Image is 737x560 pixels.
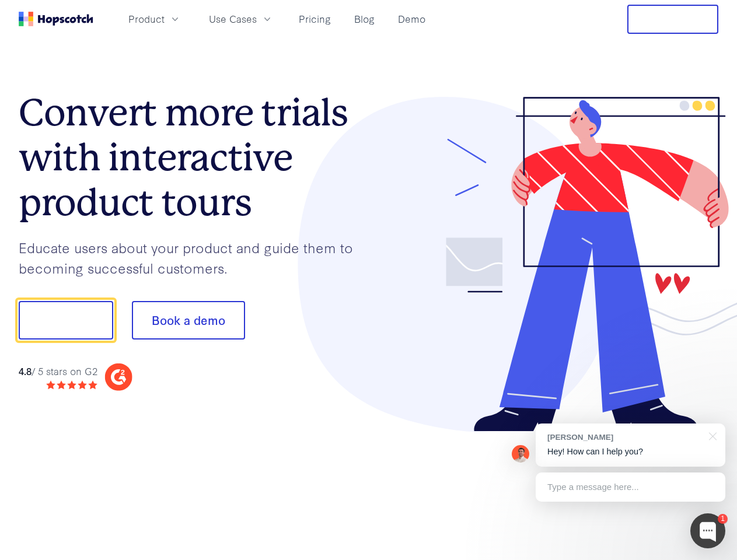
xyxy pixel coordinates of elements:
p: Hey! How can I help you? [547,446,714,458]
a: Demo [393,9,430,29]
span: Use Cases [209,12,257,26]
button: Book a demo [132,301,245,339]
div: 1 [718,514,728,524]
img: Mark Spera [512,445,529,463]
a: Pricing [294,9,336,29]
h1: Convert more trials with interactive product tours [19,90,369,225]
a: Blog [350,9,379,29]
div: Type a message here... [536,473,725,502]
button: Product [121,9,188,29]
button: Free Trial [627,5,718,34]
strong: 4.8 [19,364,32,377]
span: Product [128,12,165,26]
button: Show me! [19,301,113,339]
div: / 5 stars on G2 [19,364,97,379]
a: Home [19,12,93,26]
p: Educate users about your product and guide them to becoming successful customers. [19,237,369,278]
button: Use Cases [202,9,280,29]
div: [PERSON_NAME] [547,432,702,443]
